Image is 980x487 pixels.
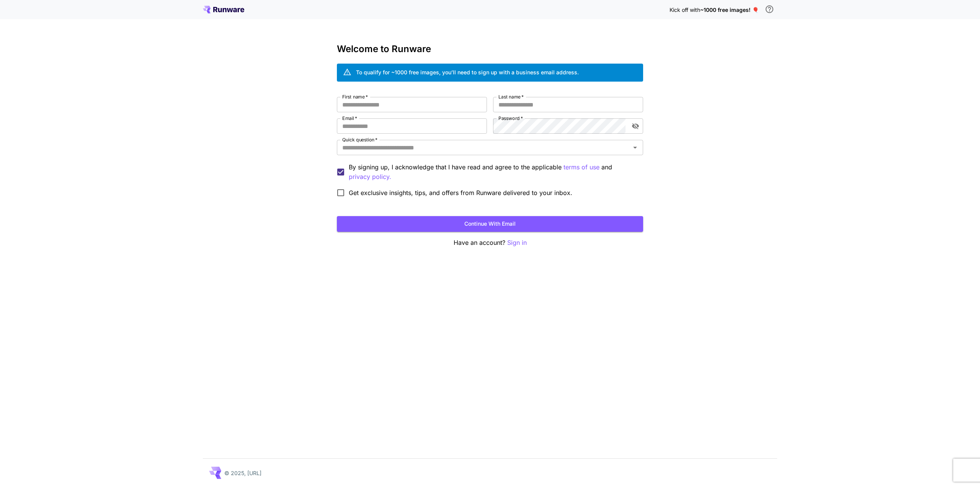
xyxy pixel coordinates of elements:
[629,119,642,133] button: toggle password visibility
[563,162,599,172] p: terms of use
[563,162,599,172] button: By signing up, I acknowledge that I have read and agree to the applicable and privacy policy.
[342,136,377,143] label: Quick question
[349,188,572,197] span: Get exclusive insights, tips, and offers from Runware delivered to your inbox.
[349,172,391,182] p: privacy policy.
[224,469,261,477] p: © 2025, [URL]
[498,115,523,121] label: Password
[762,2,777,17] button: In order to qualify for free credit, you need to sign up with a business email address and click ...
[507,238,527,248] button: Sign in
[700,7,759,13] span: ~1000 free images! 🎈
[337,216,643,232] button: Continue with email
[356,68,579,76] div: To qualify for ~1000 free images, you’ll need to sign up with a business email address.
[342,93,368,100] label: First name
[349,172,391,182] button: By signing up, I acknowledge that I have read and agree to the applicable terms of use and
[349,162,637,182] p: By signing up, I acknowledge that I have read and agree to the applicable and
[630,142,640,153] button: Open
[342,115,357,121] label: Email
[670,7,700,13] span: Kick off with
[337,238,643,248] p: Have an account?
[337,44,643,54] h3: Welcome to Runware
[498,93,524,100] label: Last name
